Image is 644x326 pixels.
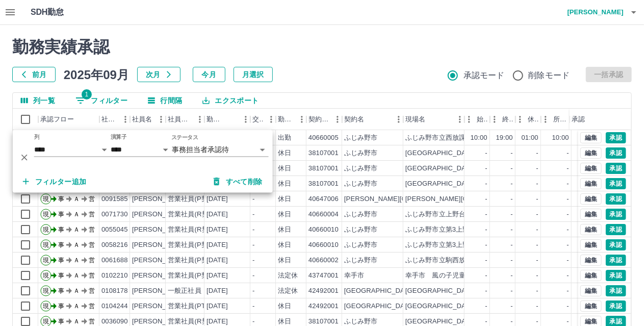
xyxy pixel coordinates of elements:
[391,112,406,127] button: メニュー
[511,210,513,219] div: -
[64,67,129,82] h5: 2025年09月
[111,133,127,141] label: 演算子
[278,240,291,250] div: 休日
[58,272,64,279] text: 事
[101,109,118,130] div: 社員番号
[89,287,95,294] text: 営
[511,164,513,173] div: -
[207,109,224,130] div: 勤務日
[405,109,425,130] div: 現場名
[344,133,378,143] div: ふじみ野市
[405,179,476,189] div: [GEOGRAPHIC_DATA]
[171,134,198,141] label: ステータス
[140,93,190,108] button: 行間隔
[234,67,273,82] button: 月選択
[580,209,602,220] button: 編集
[567,240,569,250] div: -
[344,194,470,204] div: [PERSON_NAME][GEOGRAPHIC_DATA]
[308,133,339,143] div: 40660005
[252,225,254,235] div: -
[73,287,80,294] text: Ａ
[207,286,228,296] div: [DATE]
[172,142,269,157] div: 事務担当者承認待
[567,286,569,296] div: -
[536,256,538,265] div: -
[43,211,49,218] text: 現
[101,194,128,204] div: 0091585
[73,211,80,218] text: Ａ
[89,272,95,279] text: 営
[43,226,49,233] text: 現
[511,225,513,235] div: -
[168,286,201,296] div: 一般正社員
[43,318,49,325] text: 現
[536,210,538,219] div: -
[252,271,254,281] div: -
[308,210,339,219] div: 40660004
[278,256,291,265] div: 休日
[536,179,538,189] div: -
[17,150,32,165] button: 削除
[536,271,538,281] div: -
[567,164,569,173] div: -
[168,109,192,130] div: 社員区分
[43,303,49,310] text: 現
[606,239,626,250] button: 承認
[264,112,279,127] button: メニュー
[278,271,298,281] div: 法定休
[252,194,254,204] div: -
[580,163,602,174] button: 編集
[580,270,602,281] button: 編集
[308,225,339,235] div: 40660010
[405,256,512,265] div: ふじみ野市立駒西放課後児童クラブ
[567,148,569,158] div: -
[137,67,181,82] button: 次月
[250,109,276,130] div: 交通費
[606,178,626,189] button: 承認
[252,109,264,130] div: 交通費
[82,89,92,99] span: 1
[89,195,95,203] text: 営
[58,226,64,233] text: 事
[40,109,74,130] div: 承認フロー
[522,133,538,143] div: 01:00
[58,287,64,294] text: 事
[89,211,95,218] text: 営
[485,225,487,235] div: -
[278,302,291,311] div: 休日
[132,240,188,250] div: [PERSON_NAME]
[252,302,254,311] div: -
[207,194,228,204] div: [DATE]
[330,112,345,127] button: メニュー
[344,210,378,219] div: ふじみ野市
[567,302,569,311] div: -
[278,225,291,235] div: 休日
[132,210,188,219] div: [PERSON_NAME]
[130,109,166,130] div: 社員名
[73,241,80,248] text: Ａ
[58,303,64,310] text: 事
[132,286,188,296] div: [PERSON_NAME]
[344,225,378,235] div: ふじみ野市
[308,148,339,158] div: 38107001
[15,172,95,191] button: フィルター追加
[205,172,271,191] button: すべて削除
[606,147,626,159] button: 承認
[536,240,538,250] div: -
[168,271,217,281] div: 営業社員(P契約)
[485,179,487,189] div: -
[536,148,538,158] div: -
[118,112,133,127] button: メニュー
[490,109,516,130] div: 終業
[207,271,228,281] div: [DATE]
[511,148,513,158] div: -
[89,303,95,310] text: 営
[278,109,294,130] div: 勤務区分
[552,133,569,143] div: 10:00
[58,241,64,248] text: 事
[344,179,378,189] div: ふじみ野市
[43,241,49,248] text: 現
[344,164,378,173] div: ふじみ野市
[452,112,468,127] button: メニュー
[511,271,513,281] div: -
